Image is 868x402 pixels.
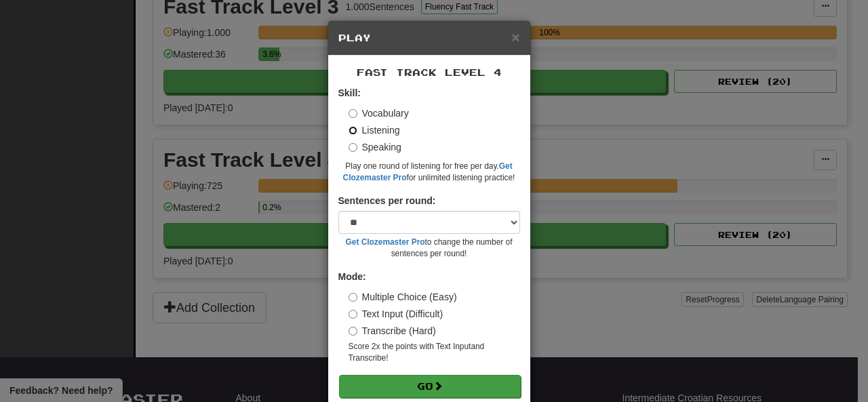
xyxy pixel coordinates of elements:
[349,310,357,319] input: Text Input (Difficult)
[349,293,357,302] input: Multiple Choice (Easy)
[349,324,436,338] label: Transcribe (Hard)
[346,237,425,247] a: Get Clozemaster Pro
[349,290,457,304] label: Multiple Choice (Easy)
[511,30,519,44] button: Close
[338,194,436,207] label: Sentences per round:
[338,237,520,260] small: to change the number of sentences per round!
[338,271,366,282] strong: Mode:
[349,140,401,154] label: Speaking
[349,109,357,118] input: Vocabulary
[511,29,519,45] span: ×
[338,31,520,45] h5: Play
[349,123,400,137] label: Listening
[349,307,443,321] label: Text Input (Difficult)
[357,66,502,78] span: Fast Track Level 4
[349,327,357,336] input: Transcribe (Hard)
[349,126,357,135] input: Listening
[338,87,361,98] strong: Skill:
[349,341,520,364] small: Score 2x the points with Text Input and Transcribe !
[349,106,409,120] label: Vocabulary
[338,161,520,184] small: Play one round of listening for free per day. for unlimited listening practice!
[349,143,357,152] input: Speaking
[339,375,521,398] button: Go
